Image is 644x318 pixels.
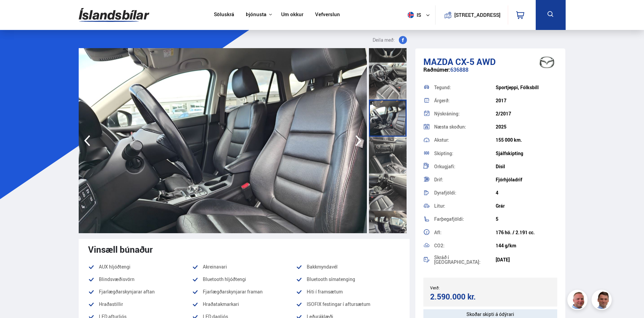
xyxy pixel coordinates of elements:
[430,285,490,290] div: Verð:
[79,48,367,233] img: 1912967.jpeg
[281,11,303,19] a: Um okkur
[457,12,498,18] button: [STREET_ADDRESS]
[192,300,296,308] li: Hraðatakmarkari
[496,177,557,182] div: Fjórhjóladrif
[434,217,496,221] div: Farþegafjöldi:
[434,164,496,169] div: Orkugjafi:
[296,300,400,308] li: ISOFIX festingar í aftursætum
[88,300,192,308] li: Hraðastillir
[192,288,296,296] li: Fjarlægðarskynjarar framan
[246,11,266,18] button: Þjónusta
[434,138,496,142] div: Akstur:
[88,244,400,254] div: Vinsæll búnaður
[315,11,340,19] a: Vefverslun
[423,56,453,68] span: Mazda
[405,5,435,25] button: is
[296,263,400,271] li: Bakkmyndavél
[423,66,450,73] span: Raðnúmer:
[496,230,557,235] div: 176 hö. / 2.191 cc.
[434,125,496,129] div: Næsta skoðun:
[496,85,557,90] div: Sportjeppi, Fólksbíll
[79,4,149,26] img: G0Ugv5HjCgRt.svg
[496,164,557,169] div: Dísil
[434,85,496,90] div: Tegund:
[434,190,496,195] div: Dyrafjöldi:
[430,292,488,301] div: 2.590.000 kr.
[296,288,400,296] li: Hiti í framsætum
[88,275,192,283] li: Blindsvæðisvörn
[496,257,557,262] div: [DATE]
[434,255,496,264] div: Skráð í [GEOGRAPHIC_DATA]:
[496,111,557,116] div: 2/2017
[434,204,496,208] div: Litur:
[496,216,557,222] div: 5
[455,56,496,68] span: CX-5 AWD
[568,291,589,311] img: siFngHWaQ9KaOqBr.png
[496,124,557,130] div: 2025
[496,151,557,156] div: Sjálfskipting
[434,98,496,103] div: Árgerð:
[533,52,560,73] img: brand logo
[496,203,557,209] div: Grár
[192,275,296,283] li: Bluetooth hljóðtengi
[496,243,557,248] div: 144 g/km
[423,67,558,80] div: 636888
[434,177,496,182] div: Drif:
[439,5,504,25] a: [STREET_ADDRESS]
[434,111,496,116] div: Nýskráning:
[5,3,26,23] button: Opna LiveChat spjallviðmót
[296,275,400,283] li: Bluetooth símatenging
[192,263,296,271] li: Akreinavari
[370,36,410,44] button: Deila með:
[373,36,395,44] span: Deila með:
[434,243,496,248] div: CO2:
[214,11,234,19] a: Söluskrá
[405,12,422,18] span: is
[88,263,192,271] li: AUX hljóðtengi
[88,288,192,296] li: Fjarlægðarskynjarar aftan
[593,291,613,311] img: FbJEzSuNWCJXmdc-.webp
[496,137,557,143] div: 155 000 km.
[496,98,557,103] div: 2017
[408,12,414,18] img: svg+xml;base64,PHN2ZyB4bWxucz0iaHR0cDovL3d3dy53My5vcmcvMjAwMC9zdmciIHdpZHRoPSI1MTIiIGhlaWdodD0iNT...
[434,151,496,156] div: Skipting:
[434,230,496,235] div: Afl:
[496,190,557,196] div: 4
